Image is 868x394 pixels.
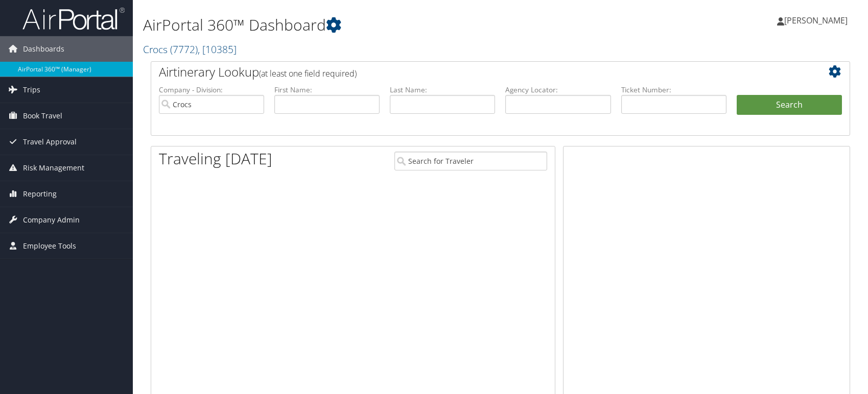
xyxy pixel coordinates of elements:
span: ( 7772 ) [170,42,198,56]
span: , [ 10385 ] [198,42,237,56]
span: Reporting [23,181,57,207]
span: Dashboards [23,36,64,62]
label: Ticket Number: [621,85,726,95]
span: Trips [23,77,40,103]
span: (at least one field required) [259,68,357,79]
label: Agency Locator: [505,85,611,95]
span: Book Travel [23,103,62,129]
input: Search for Traveler [394,152,547,170]
img: airportal-logo.png [22,7,125,31]
span: Travel Approval [23,129,77,155]
span: Risk Management [23,155,84,181]
label: Company - Division: [159,85,264,95]
a: Crocs [143,42,237,56]
a: [PERSON_NAME] [777,5,858,36]
button: Search [737,95,842,115]
span: Employee Tools [23,233,76,259]
h2: Airtinerary Lookup [159,63,784,81]
span: Company Admin [23,207,80,233]
span: [PERSON_NAME] [784,15,848,26]
h1: Traveling [DATE] [159,148,272,169]
h1: AirPortal 360™ Dashboard [143,14,620,36]
label: Last Name: [390,85,495,95]
label: First Name: [274,85,380,95]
